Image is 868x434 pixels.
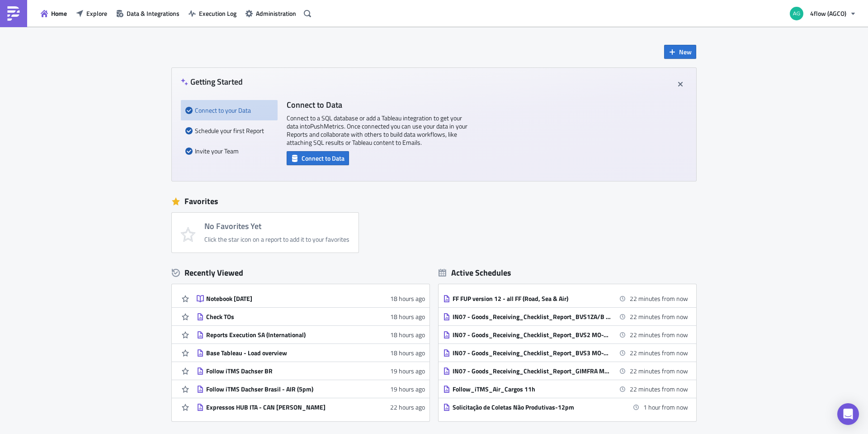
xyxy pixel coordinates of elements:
[453,367,611,375] div: IN07 - Goods_Receiving_Checklist_Report_GIMFRA MO-THU 1500
[241,6,301,20] button: Administration
[443,380,688,398] a: Follow_iTMS_Air_Cargos 11h22 minutes from now
[630,294,688,303] time: 2025-08-28 10:00
[789,6,804,21] img: Avatar
[453,295,611,303] div: FF FUP version 12 - all FF (Road, Sea & Air)
[206,295,364,303] div: Notebook [DATE]
[204,235,349,243] div: Click the star icon on a report to add it to your favorites
[302,153,344,163] span: Connect to Data
[206,313,364,321] div: Check TOs
[443,344,688,362] a: IN07 - Goods_Receiving_Checklist_Report_BVS3 MO-THU 150022 minutes from now
[630,366,688,376] time: 2025-08-28 10:00
[837,403,859,425] div: Open Intercom Messenger
[390,366,425,376] time: 2025-08-27T17:18:32Z
[630,348,688,358] time: 2025-08-28 10:00
[6,6,21,21] img: PushMetrics
[390,294,425,303] time: 2025-08-27T19:03:21Z
[443,308,688,325] a: IN07 - Goods_Receiving_Checklist_Report_BVS1ZA/B MO-THU 150022 minutes from now
[256,9,296,18] span: Administration
[810,9,846,18] span: 4flow (AGCO)
[287,114,467,147] p: Connect to a SQL database or add a Tableau integration to get your data into PushMetrics . Once c...
[630,384,688,394] time: 2025-08-28 10:00
[184,6,241,20] button: Execution Log
[630,312,688,321] time: 2025-08-28 10:00
[86,9,107,18] span: Explore
[643,402,688,412] time: 2025-08-28 11:00
[453,385,611,393] div: Follow_iTMS_Air_Cargos 11h
[443,398,688,416] a: Solicitação de Coletas Não Produtivas-12pm1 hour from now
[443,290,688,307] a: FF FUP version 12 - all FF (Road, Sea & Air)22 minutes from now
[206,385,364,393] div: Follow iTMS Dachser Brasil - AIR (5pm)
[453,331,611,339] div: IN07 - Goods_Receiving_Checklist_Report_BVS2 MO-THU 1500
[36,6,71,20] button: Home
[390,384,425,394] time: 2025-08-27T17:17:43Z
[197,344,425,362] a: Base Tableau - Load overview18 hours ago
[197,290,425,307] a: Notebook [DATE]18 hours ago
[197,380,425,398] a: Follow iTMS Dachser Brasil - AIR (5pm)19 hours ago
[453,403,611,411] div: Solicitação de Coletas Não Produtivas-12pm
[443,362,688,380] a: IN07 - Goods_Receiving_Checklist_Report_GIMFRA MO-THU 150022 minutes from now
[390,402,425,412] time: 2025-08-27T14:49:21Z
[630,330,688,339] time: 2025-08-28 10:00
[112,6,184,20] button: Data & Integrations
[287,100,467,110] h4: Connect to Data
[287,153,349,162] a: Connect to Data
[172,266,429,280] div: Recently Viewed
[199,9,236,18] span: Execution Log
[185,141,273,161] div: Invite your Team
[185,100,273,120] div: Connect to your Data
[181,77,243,86] h4: Getting Started
[390,312,425,321] time: 2025-08-27T18:56:57Z
[287,151,349,165] button: Connect to Data
[197,326,425,343] a: Reports Execution SA (International)18 hours ago
[664,45,696,59] button: New
[679,47,692,57] span: New
[172,195,696,208] div: Favorites
[784,4,861,24] button: 4flow (AGCO)
[206,331,364,339] div: Reports Execution SA (International)
[197,398,425,416] a: Expressos HUB ITA - CAN [PERSON_NAME]22 hours ago
[51,9,67,18] span: Home
[206,349,364,357] div: Base Tableau - Load overview
[206,367,364,375] div: Follow iTMS Dachser BR
[204,222,349,231] h4: No Favorites Yet
[71,6,112,20] button: Explore
[206,403,364,411] div: Expressos HUB ITA - CAN [PERSON_NAME]
[390,330,425,339] time: 2025-08-27T18:10:01Z
[197,308,425,325] a: Check TOs18 hours ago
[197,362,425,380] a: Follow iTMS Dachser BR19 hours ago
[185,120,273,141] div: Schedule your first Report
[127,9,179,18] span: Data & Integrations
[453,313,611,321] div: IN07 - Goods_Receiving_Checklist_Report_BVS1ZA/B MO-THU 1500
[390,348,425,358] time: 2025-08-27T18:09:48Z
[443,326,688,343] a: IN07 - Goods_Receiving_Checklist_Report_BVS2 MO-THU 150022 minutes from now
[453,349,611,357] div: IN07 - Goods_Receiving_Checklist_Report_BVS3 MO-THU 1500
[439,267,511,278] div: Active Schedules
